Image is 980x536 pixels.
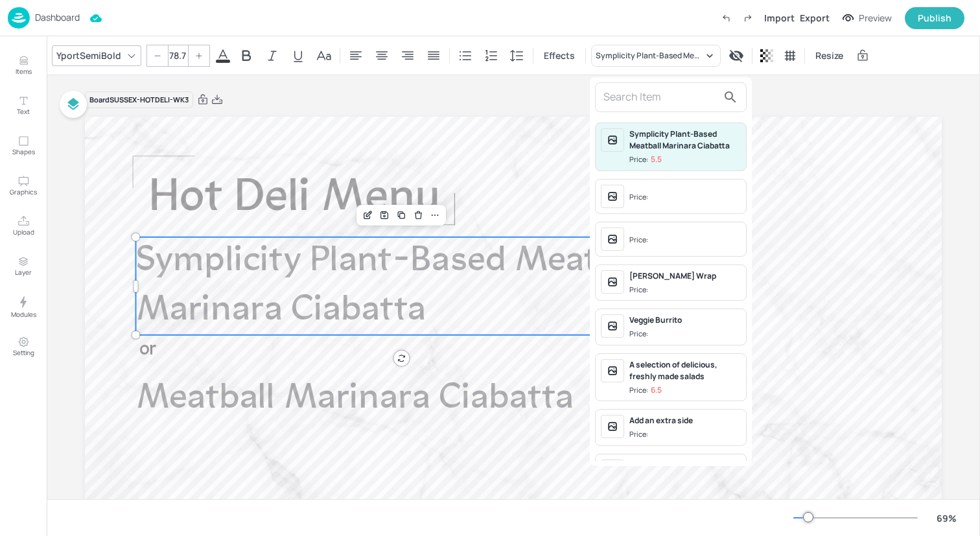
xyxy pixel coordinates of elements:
div: A selection of delicious, freshly made salads [629,359,741,382]
div: Add an extra side [629,415,741,426]
button: search [717,84,743,110]
div: Price: [629,385,662,396]
div: Symplicity Plant-Based Meatball Marinara Ciabatta [629,128,741,152]
div: [PERSON_NAME] Wrap [629,270,741,282]
div: Veggie Burrito [629,314,741,326]
div: Price: [629,285,651,296]
div: Price: [629,192,651,203]
p: 6.5 [651,386,662,395]
div: Price: [629,154,662,165]
div: Price: [629,429,651,440]
div: Price: [629,329,651,340]
div: Price: [629,235,651,246]
input: Search Item [603,87,717,108]
div: African Chicken & Sweet Potato Stew [629,460,741,483]
p: 5.5 [651,155,662,164]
